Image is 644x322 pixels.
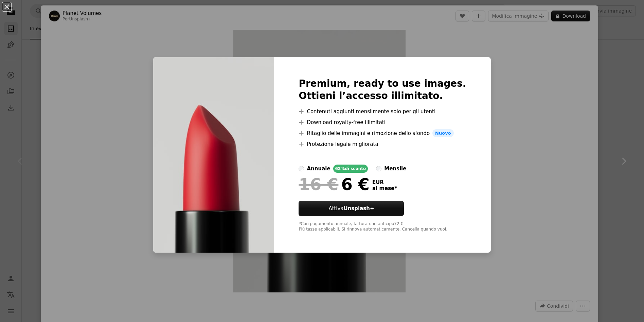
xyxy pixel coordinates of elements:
[343,205,374,211] strong: Unsplash+
[384,165,406,173] div: mensile
[372,179,397,185] span: EUR
[376,166,381,171] input: mensile
[299,201,404,216] button: AttivaUnsplash+
[299,221,466,232] div: *Con pagamento annuale, fatturato in anticipo 72 € Più tasse applicabili. Si rinnova automaticame...
[299,107,466,116] li: Contenuti aggiunti mensilmente solo per gli utenti
[299,78,466,102] h2: Premium, ready to use images. Ottieni l’accesso illimitato.
[153,57,274,253] img: premium_photo-1677675148601-56986cfa9d2d
[299,118,466,126] li: Download royalty-free illimitati
[432,129,453,137] span: Nuovo
[299,129,466,137] li: Ritaglio delle immagini e rimozione dello sfondo
[299,140,466,148] li: Protezione legale migliorata
[333,165,368,173] div: 62% di sconto
[299,166,304,171] input: annuale62%di sconto
[307,165,330,173] div: annuale
[299,175,369,193] div: 6 €
[299,175,338,193] span: 16 €
[372,185,397,191] span: al mese *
